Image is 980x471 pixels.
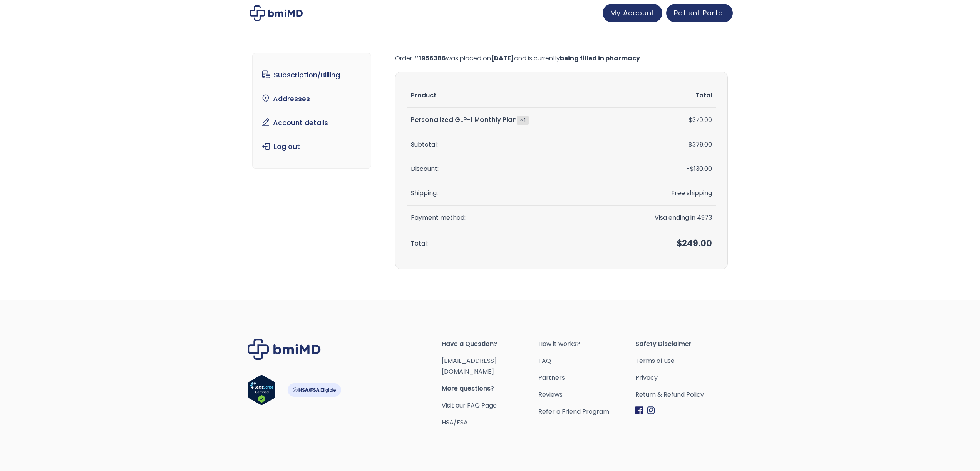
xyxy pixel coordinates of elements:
a: Visit our FAQ Page [442,401,497,410]
a: Terms of use [635,356,732,366]
a: Log out [258,139,365,155]
img: Facebook [635,406,643,414]
strong: × 1 [517,116,529,124]
a: Subscription/Billing [258,67,365,83]
a: [EMAIL_ADDRESS][DOMAIN_NAME] [442,356,497,376]
a: Privacy [635,372,732,383]
span: 130.00 [690,164,712,173]
a: Reviews [538,389,635,400]
span: My Account [610,8,655,18]
span: $ [689,140,692,149]
a: Partners [538,372,635,383]
td: - [610,157,716,181]
a: HSA/FSA [442,418,468,427]
span: 379.00 [689,140,712,149]
th: Shipping: [407,181,610,205]
mark: 1956386 [419,54,446,63]
span: $ [677,237,682,249]
mark: [DATE] [491,54,514,63]
a: Verify LegitScript Approval for www.bmimd.com [248,375,276,409]
th: Product [407,84,610,108]
img: My account [250,5,303,21]
th: Payment method: [407,206,610,230]
p: Order # was placed on and is currently . [395,53,728,64]
span: $ [689,115,692,124]
a: Patient Portal [666,4,733,22]
span: Safety Disclaimer [635,339,732,349]
img: Instagram [647,406,655,414]
a: My Account [603,4,662,22]
th: Total [610,84,716,108]
mark: being filled in pharmacy [560,54,640,63]
th: Subtotal: [407,133,610,157]
a: Account details [258,115,365,131]
td: Personalized GLP-1 Monthly Plan [407,108,610,132]
a: Refer a Friend Program [538,406,635,417]
a: How it works? [538,339,635,349]
td: Free shipping [610,181,716,205]
td: Visa ending in 4973 [610,206,716,230]
span: More questions? [442,383,539,394]
a: FAQ [538,356,635,366]
span: $ [690,164,694,173]
span: 249.00 [677,237,712,249]
a: Addresses [258,91,365,107]
img: HSA-FSA [287,383,341,397]
span: Patient Portal [674,8,725,18]
bdi: 379.00 [689,115,712,124]
th: Total: [407,230,610,257]
img: Brand Logo [248,339,321,360]
span: Have a Question? [442,339,539,349]
img: Verify Approval for www.bmimd.com [248,375,276,405]
a: Return & Refund Policy [635,389,732,400]
nav: Account pages [252,53,371,169]
th: Discount: [407,157,610,181]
